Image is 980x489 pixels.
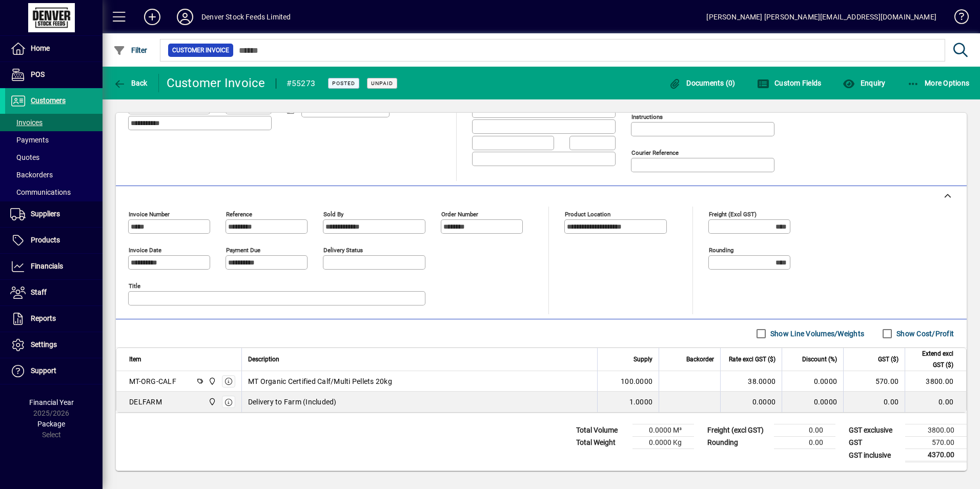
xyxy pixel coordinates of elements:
span: Unpaid [371,80,393,87]
a: Financials [5,254,103,279]
div: DELFARM [129,397,162,407]
td: Total Volume [571,424,632,437]
span: Invoices [10,118,43,127]
button: Filter [111,41,150,59]
a: Staff [5,280,103,305]
span: 1.0000 [629,397,653,407]
span: Filter [113,46,148,54]
td: 3800.00 [905,371,966,392]
td: 0.00 [843,392,905,412]
mat-label: Reference [226,211,252,218]
span: Documents (0) [669,79,736,87]
button: Custom Fields [754,74,824,92]
span: Extend excl GST ($) [911,348,953,371]
span: Supply [634,354,652,365]
button: Profile [169,8,201,26]
a: Payments [5,131,103,149]
td: Rounding [702,437,774,449]
mat-label: Payment due [226,247,260,254]
mat-label: Invoice date [129,247,161,254]
a: Quotes [5,149,103,166]
td: 0.0000 [782,392,843,412]
a: Reports [5,306,103,332]
span: Financial Year [29,398,74,406]
label: Show Cost/Profit [894,329,954,339]
span: Settings [31,340,57,349]
td: 0.00 [774,424,835,437]
div: 0.0000 [727,397,775,407]
td: 0.0000 [782,371,843,392]
a: POS [5,62,103,88]
span: Back [113,79,148,87]
span: Home [31,44,50,52]
span: Products [31,236,60,244]
span: Communications [10,188,71,196]
span: DENVER STOCKFEEDS LTD [206,376,217,387]
span: POS [31,70,45,78]
div: #55273 [287,75,316,92]
td: GST exclusive [844,424,905,437]
a: Home [5,36,103,62]
app-page-header-button: Back [103,74,159,92]
button: Add [136,8,169,26]
mat-label: Sold by [323,211,343,218]
span: 100.0000 [621,376,652,386]
span: Staff [31,288,47,296]
span: DENVER STOCKFEEDS LTD [206,396,217,407]
span: Quotes [10,153,39,161]
span: GST ($) [878,354,899,365]
span: Payments [10,136,49,144]
span: Rate excl GST ($) [729,354,775,365]
td: 0.00 [774,437,835,449]
mat-label: Instructions [631,113,663,120]
td: 0.00 [905,392,966,412]
span: More Options [907,79,970,87]
span: Customers [31,96,66,105]
button: Documents (0) [666,74,738,92]
mat-label: Delivery status [323,247,363,254]
span: Support [31,366,56,375]
span: Delivery to Farm (Included) [248,397,337,407]
span: Custom Fields [757,79,822,87]
mat-label: Invoice number [129,211,170,218]
mat-label: Freight (excl GST) [709,211,757,218]
span: Item [129,354,141,365]
span: MT Organic Certified Calf/Multi Pellets 20kg [248,376,392,386]
mat-label: Order number [441,211,478,218]
span: Financials [31,262,63,270]
td: Freight (excl GST) [702,424,774,437]
td: 4370.00 [905,449,967,462]
td: GST inclusive [844,449,905,462]
span: Customer Invoice [172,45,229,55]
span: Suppliers [31,210,60,218]
div: MT-ORG-CALF [129,376,176,386]
button: Enquiry [840,74,888,92]
a: Communications [5,184,103,201]
a: Suppliers [5,201,103,227]
div: [PERSON_NAME] [PERSON_NAME][EMAIL_ADDRESS][DOMAIN_NAME] [706,9,936,25]
a: Products [5,228,103,253]
span: Backorder [686,354,714,365]
mat-label: Rounding [709,247,733,254]
mat-label: Product location [565,211,610,218]
button: Back [111,74,150,92]
a: Support [5,358,103,384]
td: 0.0000 M³ [632,424,694,437]
div: Denver Stock Feeds Limited [201,9,291,25]
a: Settings [5,332,103,358]
mat-label: Title [129,282,140,290]
td: 0.0000 Kg [632,437,694,449]
span: Backorders [10,171,53,179]
div: Customer Invoice [167,75,266,91]
span: Discount (%) [802,354,837,365]
label: Show Line Volumes/Weights [768,329,864,339]
mat-label: Courier Reference [631,149,679,156]
span: Reports [31,314,56,322]
span: Posted [332,80,355,87]
a: Knowledge Base [947,2,967,35]
div: 38.0000 [727,376,775,386]
td: 570.00 [843,371,905,392]
td: 3800.00 [905,424,967,437]
a: Backorders [5,166,103,184]
span: Package [37,420,65,428]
